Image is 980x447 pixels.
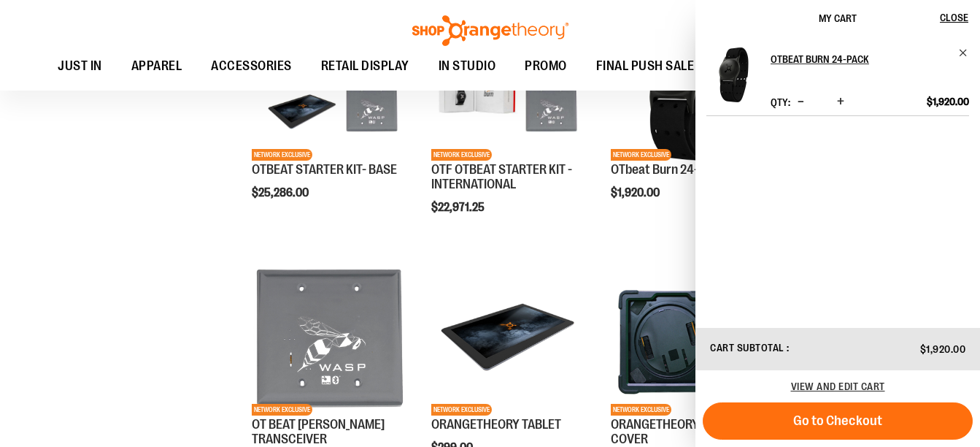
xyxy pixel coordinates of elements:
span: $1,920.00 [927,95,969,108]
h2: OTbeat Burn 24-pack [771,47,949,71]
a: ORANGETHEORY TABLET COVER [611,417,741,446]
span: Close [940,12,968,23]
a: ORANGETHEORY TABLET [431,417,561,432]
a: OTbeat Burn 24-pack [611,162,724,177]
img: Product image for OT BEAT POE TRANSCEIVER [252,259,409,416]
a: APPAREL [117,50,197,83]
span: My Cart [819,12,857,24]
a: PROMO [510,50,582,83]
span: $1,920.00 [611,186,662,199]
span: Cart Subtotal [710,342,784,354]
span: JUST IN [58,50,102,83]
span: PROMO [525,50,567,83]
li: Product [706,47,969,116]
label: Qty [771,96,790,108]
span: $1,920.00 [920,343,966,355]
span: RETAIL DISPLAY [321,50,409,83]
span: ACCESSORIES [211,50,292,83]
span: NETWORK EXCLUSIVE [431,149,492,161]
button: Increase product quantity [833,95,848,110]
a: Product image for ORANGETHEORY TABLET COVERNETWORK EXCLUSIVE [611,259,768,419]
span: Go to Checkout [793,413,882,429]
span: NETWORK EXCLUSIVE [611,404,671,416]
span: NETWORK EXCLUSIVE [252,404,312,416]
button: Go to Checkout [703,402,973,440]
img: Product image for ORANGETHEORY TABLET [431,259,589,416]
a: Product image for ORANGETHEORY TABLETNETWORK EXCLUSIVE [431,259,589,419]
span: NETWORK EXCLUSIVE [252,149,312,161]
img: OTbeat Burn 24-pack [706,47,761,102]
a: ACCESSORIES [196,50,306,83]
span: NETWORK EXCLUSIVE [431,404,492,416]
span: NETWORK EXCLUSIVE [611,149,671,161]
a: OT BEAT [PERSON_NAME] TRANSCEIVER [252,417,385,446]
a: OTF OTBEAT STARTER KIT - INTERNATIONAL [431,162,572,191]
span: IN STUDIO [439,50,496,83]
span: $22,971.25 [431,201,487,214]
span: FINAL PUSH SALE [596,50,695,83]
img: Shop Orangetheory [410,15,571,46]
button: Decrease product quantity [794,95,808,110]
a: OTBEAT STARTER KIT- BASE [252,162,397,177]
a: FINAL PUSH SALE [582,50,709,83]
a: Remove item [958,47,969,58]
a: OTbeat Burn 24-pack [706,47,761,112]
img: Product image for ORANGETHEORY TABLET COVER [611,259,768,416]
a: OTbeat Burn 24-pack [771,47,969,71]
span: APPAREL [131,50,182,83]
span: $25,286.00 [252,186,311,199]
a: Product image for OT BEAT POE TRANSCEIVERNETWORK EXCLUSIVE [252,259,409,419]
a: IN STUDIO [424,50,511,83]
a: JUST IN [43,50,117,83]
a: View and edit cart [791,381,885,392]
a: RETAIL DISPLAY [306,50,424,83]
